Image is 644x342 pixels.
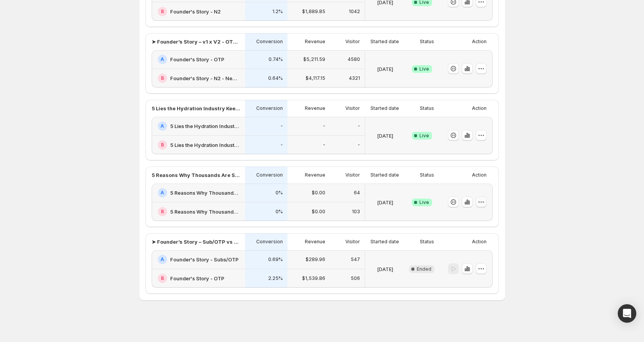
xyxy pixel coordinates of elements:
[170,189,240,197] h2: 5 Reasons Why Thousands Are Switching to This Ultra-Hydrating Marine Plasma
[323,123,325,129] p: -
[419,66,429,72] span: Live
[370,39,399,45] p: Started date
[161,190,164,196] h2: A
[306,256,325,263] p: $289.96
[256,39,283,45] p: Conversion
[420,105,434,111] p: Status
[349,8,360,15] p: 1042
[256,105,283,111] p: Conversion
[276,209,283,215] p: 0%
[302,275,325,281] p: $1,539.86
[272,8,283,15] p: 1.2%
[268,256,283,263] p: 0.69%
[161,142,164,148] h2: B
[161,209,164,215] h2: B
[170,208,240,216] h2: 5 Reasons Why Thousands Are Switching to This Ultra-Hydrating Marine Plasma 2
[358,142,360,148] p: -
[370,172,399,178] p: Started date
[419,133,429,139] span: Live
[170,256,238,263] h2: Founder's Story - Subs/OTP
[349,75,360,81] p: 4321
[170,56,224,63] h2: Founder's Story - OTP
[276,190,283,196] p: 0%
[170,141,240,149] h2: 5 Lies the Hydration Industry Keeps Telling You 2
[345,239,360,245] p: Visitor
[420,39,434,45] p: Status
[352,209,360,215] p: 103
[152,104,240,112] p: 5 Lies the Hydration Industry Keeps Telling You
[472,172,487,178] p: Action
[306,75,325,81] p: $4,117.15
[303,56,325,62] p: $5,211.59
[419,199,429,206] span: Live
[268,75,283,81] p: 0.64%
[305,239,325,245] p: Revenue
[269,56,283,62] p: 0.74%
[170,74,240,82] h2: Founder's Story - N2 - New x Old
[305,39,325,45] p: Revenue
[161,8,164,15] h2: B
[281,123,283,129] p: -
[161,56,164,62] h2: A
[354,190,360,196] p: 64
[312,190,325,196] p: $0.00
[472,105,487,111] p: Action
[345,172,360,178] p: Visitor
[323,142,325,148] p: -
[170,8,221,15] h2: Founder's Story - N2
[351,275,360,281] p: 506
[472,39,487,45] p: Action
[345,105,360,111] p: Visitor
[256,239,283,245] p: Conversion
[305,172,325,178] p: Revenue
[618,304,636,323] div: Open Intercom Messenger
[152,38,240,45] p: ➤ Founder’s Story – v1 x V2 - OTP-Only
[420,172,434,178] p: Status
[420,239,434,245] p: Status
[377,132,393,140] p: [DATE]
[161,275,164,281] h2: B
[170,275,224,282] h2: Founder's Story - OTP
[170,122,240,130] h2: 5 Lies the Hydration Industry Keeps Telling You
[305,105,325,111] p: Revenue
[312,209,325,215] p: $0.00
[370,105,399,111] p: Started date
[377,65,393,73] p: [DATE]
[358,123,360,129] p: -
[281,142,283,148] p: -
[370,239,399,245] p: Started date
[256,172,283,178] p: Conversion
[161,123,164,129] h2: A
[161,75,164,81] h2: B
[417,266,431,272] span: Ended
[302,8,325,15] p: $1,889.85
[348,56,360,62] p: 4580
[268,275,283,281] p: 2.25%
[472,239,487,245] p: Action
[377,265,393,273] p: [DATE]
[152,238,240,246] p: ➤ Founder’s Story – Sub/OTP vs OTP Only
[345,39,360,45] p: Visitor
[351,256,360,263] p: 547
[377,199,393,206] p: [DATE]
[161,256,164,263] h2: A
[152,171,240,179] p: 5 Reasons Why Thousands Are Switching to This Ultra-Hydrating Marine Plasma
